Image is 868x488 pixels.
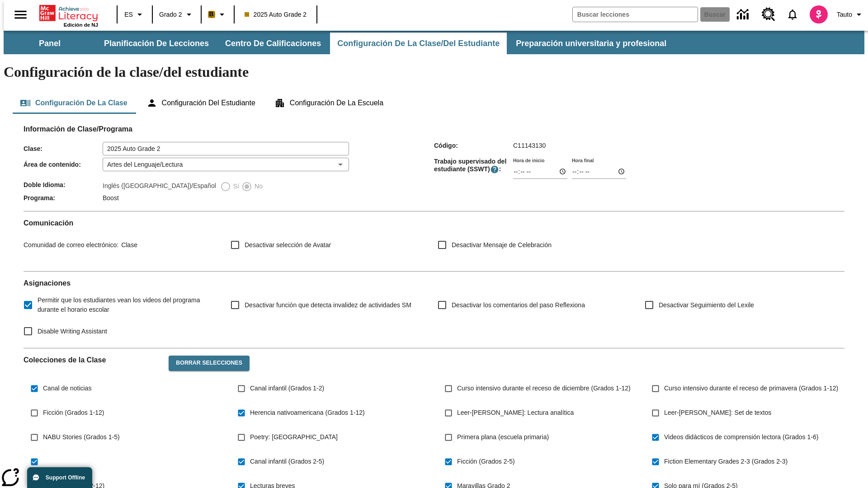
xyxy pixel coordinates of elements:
span: Canal infantil (Grados 1-2) [250,384,324,393]
button: Centro de calificaciones [218,33,328,54]
span: Desactivar los comentarios del paso Reflexiona [452,300,585,310]
span: Código : [434,142,513,149]
span: Ficción (Grados 1-12) [43,408,104,418]
img: avatar image [810,5,828,23]
input: Buscar campo [573,7,698,22]
h1: Configuración de la clase/del estudiante [4,64,864,80]
label: Hora final [572,157,594,164]
span: Disable Writing Assistant [38,327,107,336]
span: Clase : [24,145,103,152]
span: Tauto [837,10,852,19]
div: Portada [39,3,98,28]
span: Leer-[PERSON_NAME]: Set de textos [664,408,771,418]
span: Fiction Elementary Grades 2-3 (Grados 2-3) [664,457,788,466]
button: Panel [5,33,95,54]
span: B [209,9,214,20]
span: Videos didácticos de comprensión lectora (Grados 1-6) [664,432,818,442]
button: Support Offline [27,467,92,488]
span: Support Offline [46,474,85,481]
button: Preparación universitaria y profesional [509,33,674,54]
span: Primera plana (escuela primaria) [457,432,549,442]
span: ES [124,10,133,19]
span: Poetry: [GEOGRAPHIC_DATA] [250,432,338,442]
span: Desactivar selección de Avatar [245,240,331,250]
button: Escoja un nuevo avatar [804,3,833,26]
span: No [252,182,263,191]
div: Subbarra de navegación [4,31,864,54]
span: Comunidad de correo electrónico : [24,241,118,249]
span: Grado 2 [159,10,182,19]
h2: Información de Clase/Programa [24,125,844,133]
span: Desactivar Mensaje de Celebración [452,240,552,250]
a: Centro de información [731,2,756,27]
span: Leer-[PERSON_NAME]: Lectura analítica [457,408,574,418]
button: Lenguaje: ES, Selecciona un idioma [120,6,149,23]
span: Curso intensivo durante el receso de primavera (Grados 1-12) [664,384,838,393]
button: Perfil/Configuración [833,6,868,23]
span: 2025 Auto Grade 2 [245,10,307,19]
h2: Colecciones de la Clase [24,356,161,364]
button: El Tiempo Supervisado de Trabajo Estudiantil es el período durante el cual los estudiantes pueden... [490,165,499,174]
div: Asignaciones [24,279,844,341]
div: Configuración de la clase/del estudiante [13,92,855,114]
button: Planificación de lecciones [97,33,216,54]
h2: Asignaciones [24,279,844,287]
button: Configuración de la clase/del estudiante [330,33,507,54]
div: Artes del Lenguaje/Lectura [103,158,349,171]
label: Inglés ([GEOGRAPHIC_DATA])/Español [103,181,216,192]
span: Trabajo supervisado del estudiante (SSWT) : [434,158,513,174]
button: Grado: Grado 2, Elige un grado [156,6,198,23]
span: Doble Idioma : [24,181,103,188]
span: Permitir que los estudiantes vean los videos del programa durante el horario escolar [38,296,216,314]
button: Abrir el menú lateral [7,1,34,28]
span: Área de contenido : [24,161,103,168]
span: Canal de noticias [43,384,91,393]
span: Programa : [24,194,103,202]
span: Boost [103,194,119,202]
div: Información de Clase/Programa [24,134,844,204]
span: NABU Stories (Grados 1-5) [43,432,120,442]
span: Ficción (Grados 2-5) [457,457,515,466]
div: Comunicación [24,219,844,264]
div: Subbarra de navegación [4,33,675,54]
a: Notificaciones [781,3,804,26]
a: Centro de recursos, Se abrirá en una pestaña nueva. [756,2,781,27]
span: Sí [231,182,239,191]
button: Borrar selecciones [169,356,250,371]
span: Desactivar función que detecta invalidez de actividades SM [245,300,411,310]
span: Herencia nativoamericana (Grados 1-12) [250,408,365,418]
span: Edición de NJ [64,22,98,28]
span: C11143130 [513,142,546,149]
span: Clase [118,241,137,249]
a: Portada [39,4,98,22]
label: Hora de inicio [513,157,544,164]
button: Boost El color de la clase es anaranjado claro. Cambiar el color de la clase. [204,6,231,23]
h2: Comunicación [24,219,844,227]
button: Configuración del estudiante [139,92,263,114]
input: Clase [103,142,349,155]
button: Configuración de la escuela [267,92,391,114]
button: Configuración de la clase [13,92,135,114]
span: Desactivar Seguimiento del Lexile [659,300,754,310]
span: Canal infantil (Grados 2-5) [250,457,324,466]
span: Curso intensivo durante el receso de diciembre (Grados 1-12) [457,384,631,393]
